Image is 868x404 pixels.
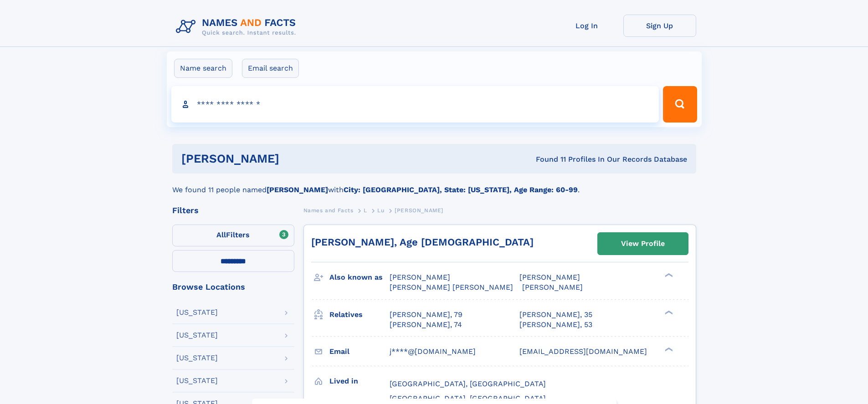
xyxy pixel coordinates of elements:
[621,233,665,254] div: View Profile
[407,154,687,164] div: Found 11 Profiles In Our Records Database
[623,15,696,37] a: Sign Up
[364,207,367,214] span: L
[598,233,688,255] a: View Profile
[390,273,450,281] span: [PERSON_NAME]
[181,153,408,164] h1: [PERSON_NAME]
[395,207,443,214] span: [PERSON_NAME]
[216,230,226,239] span: All
[176,377,218,384] div: [US_STATE]
[390,320,462,330] a: [PERSON_NAME], 74
[390,394,546,403] span: [GEOGRAPHIC_DATA], [GEOGRAPHIC_DATA]
[242,59,299,78] label: Email search
[172,206,294,215] div: Filters
[663,309,673,315] div: ❯
[390,283,513,291] span: [PERSON_NAME] [PERSON_NAME]
[663,86,697,123] button: Search Button
[174,59,232,78] label: Name search
[364,205,367,216] a: L
[519,273,580,281] span: [PERSON_NAME]
[172,15,303,39] img: Logo Names and Facts
[172,225,294,246] label: Filters
[311,236,534,248] a: [PERSON_NAME], Age [DEMOGRAPHIC_DATA]
[522,283,583,291] span: [PERSON_NAME]
[329,270,390,285] h3: Also known as
[663,346,673,352] div: ❯
[519,310,592,320] a: [PERSON_NAME], 35
[390,379,546,388] span: [GEOGRAPHIC_DATA], [GEOGRAPHIC_DATA]
[176,309,218,316] div: [US_STATE]
[172,174,696,195] div: We found 11 people named with .
[176,354,218,362] div: [US_STATE]
[390,310,462,320] a: [PERSON_NAME], 79
[519,347,647,356] span: [EMAIL_ADDRESS][DOMAIN_NAME]
[329,307,390,322] h3: Relatives
[550,15,623,37] a: Log In
[172,283,294,291] div: Browse Locations
[377,207,384,214] span: Lu
[171,86,659,123] input: search input
[329,373,390,389] h3: Lived in
[663,272,673,278] div: ❯
[176,332,218,339] div: [US_STATE]
[267,185,328,194] b: [PERSON_NAME]
[303,205,354,216] a: Names and Facts
[329,344,390,359] h3: Email
[344,185,578,194] b: City: [GEOGRAPHIC_DATA], State: [US_STATE], Age Range: 60-99
[519,320,592,330] a: [PERSON_NAME], 53
[377,205,384,216] a: Lu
